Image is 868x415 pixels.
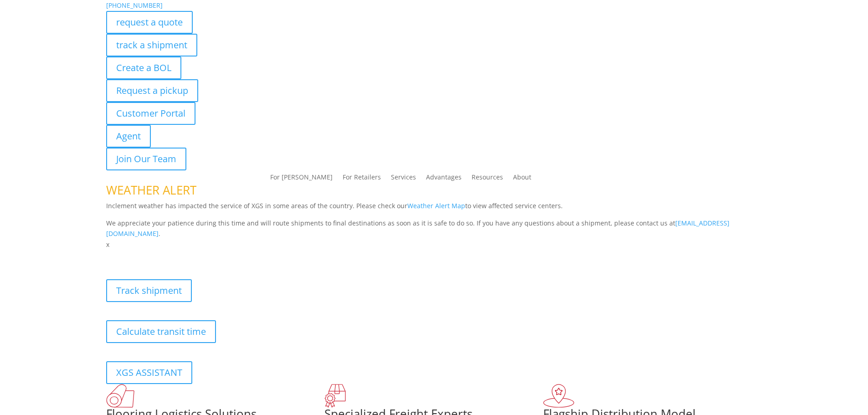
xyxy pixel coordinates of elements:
a: XGS ASSISTANT [106,361,192,384]
p: We appreciate your patience during this time and will route shipments to final destinations as so... [106,218,762,240]
img: xgs-icon-flagship-distribution-model-red [543,384,575,408]
a: Weather Alert Map [407,201,465,210]
a: [PHONE_NUMBER] [106,1,163,10]
span: WEATHER ALERT [106,182,196,198]
a: For Retailers [343,174,381,184]
a: Track shipment [106,279,192,302]
img: xgs-icon-total-supply-chain-intelligence-red [106,384,134,408]
a: track a shipment [106,34,197,56]
a: Request a pickup [106,79,198,102]
b: Visibility, transparency, and control for your entire supply chain. [106,251,309,260]
a: request a quote [106,11,193,34]
p: Inclement weather has impacted the service of XGS in some areas of the country. Please check our ... [106,200,762,218]
a: Customer Portal [106,102,195,125]
a: Calculate transit time [106,320,216,343]
img: xgs-icon-focused-on-flooring-red [324,384,346,408]
a: Agent [106,125,151,148]
a: Advantages [426,174,462,184]
a: Services [391,174,416,184]
a: Create a BOL [106,56,181,79]
a: Resources [472,174,503,184]
a: Join Our Team [106,148,186,170]
a: For [PERSON_NAME] [270,174,333,184]
p: x [106,239,762,250]
a: About [513,174,531,184]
